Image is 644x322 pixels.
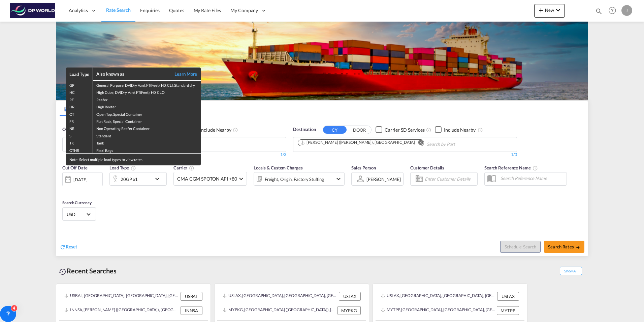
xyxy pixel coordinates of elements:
a: Learn More [167,71,197,77]
div: Note: Select multiple load types to view rates [66,154,201,165]
td: Flexi Bags [93,146,201,154]
td: RE [66,96,93,103]
th: Load Type [66,68,93,81]
td: Flat Rack, Special Container [93,117,201,124]
td: Open Top, Special Container [93,110,201,117]
td: FR [66,117,93,124]
td: OT [66,110,93,117]
td: GP [66,81,93,88]
td: NR [66,124,93,131]
td: TK [66,139,93,146]
td: S [66,132,93,139]
td: Tank [93,139,201,146]
td: Reefer [93,96,201,103]
td: Standard [93,132,201,139]
div: Also known as [96,71,167,77]
td: OTHR [66,146,93,154]
td: HR [66,103,93,110]
td: High Reefer [93,103,201,110]
td: Non Operating Reefer Container [93,124,201,131]
td: General Purpose, DV(Dry Van), FT(Feet), H0, CLI, Standard dry [93,81,201,88]
td: High Cube, DV(Dry Van), FT(Feet), H0, CLO [93,88,201,95]
td: HC [66,88,93,95]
